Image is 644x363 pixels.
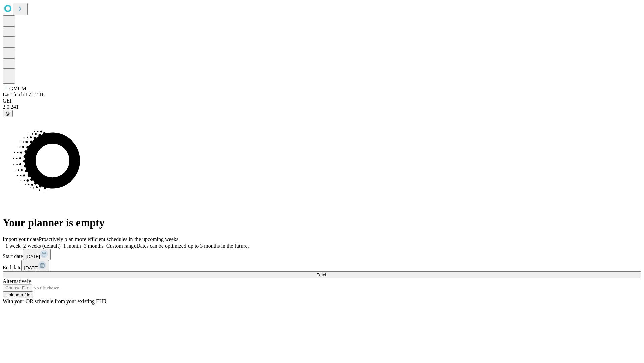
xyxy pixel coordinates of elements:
[9,86,26,91] span: GMCM
[3,236,39,242] span: Import your data
[26,254,40,259] span: [DATE]
[24,265,38,270] span: [DATE]
[3,271,641,278] button: Fetch
[23,243,61,249] span: 2 weeks (default)
[3,249,641,260] div: Start date
[84,243,104,249] span: 3 months
[136,243,249,249] span: Dates can be optimized up to 3 months in the future.
[3,298,107,304] span: With your OR schedule from your existing EHR
[3,104,641,110] div: 2.0.241
[3,92,45,97] span: Last fetch: 17:12:16
[3,278,31,284] span: Alternatively
[3,260,641,271] div: End date
[63,243,81,249] span: 1 month
[3,291,33,298] button: Upload a file
[316,272,327,277] span: Fetch
[39,236,180,242] span: Proactively plan more efficient schedules in the upcoming weeks.
[3,98,641,104] div: GEI
[5,243,21,249] span: 1 week
[106,243,136,249] span: Custom range
[3,110,13,117] button: @
[21,260,49,271] button: [DATE]
[3,216,641,229] h1: Your planner is empty
[5,111,10,116] span: @
[23,249,51,260] button: [DATE]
